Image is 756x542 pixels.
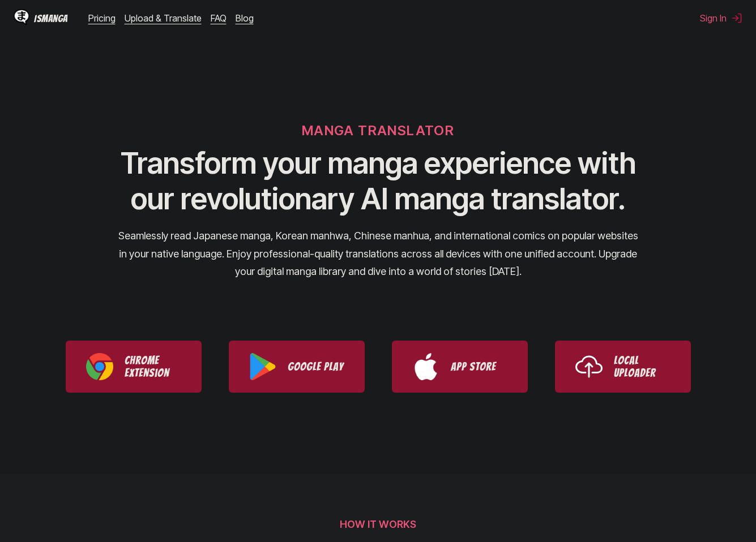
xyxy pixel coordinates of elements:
a: IsManga LogoIsManga [14,9,88,27]
button: Sign In [700,12,742,24]
div: IsManga [34,13,68,24]
h1: Transform your manga experience with our revolutionary AI manga translator. [118,145,639,217]
img: IsManga Logo [14,9,29,25]
a: Blog [236,12,254,24]
h6: MANGA TRANSLATOR [302,122,454,139]
h2: HOW IT WORKS [38,518,719,530]
img: Upload icon [575,353,603,380]
img: App Store logo [412,353,439,380]
img: Chrome logo [86,353,113,380]
p: App Store [451,360,507,373]
a: Download IsManga from App Store [392,341,528,393]
a: Download IsManga Chrome Extension [66,341,202,393]
a: Download IsManga from Google Play [229,341,365,393]
img: Sign out [731,12,742,24]
p: Google Play [288,360,344,373]
a: Use IsManga Local Uploader [555,341,691,393]
p: Chrome Extension [125,354,181,379]
img: Google Play logo [249,353,276,380]
a: Upload & Translate [125,12,202,24]
a: Pricing [88,12,116,24]
p: Seamlessly read Japanese manga, Korean manhwa, Chinese manhua, and international comics on popula... [118,227,639,281]
p: Local Uploader [614,354,670,379]
a: FAQ [211,12,227,24]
